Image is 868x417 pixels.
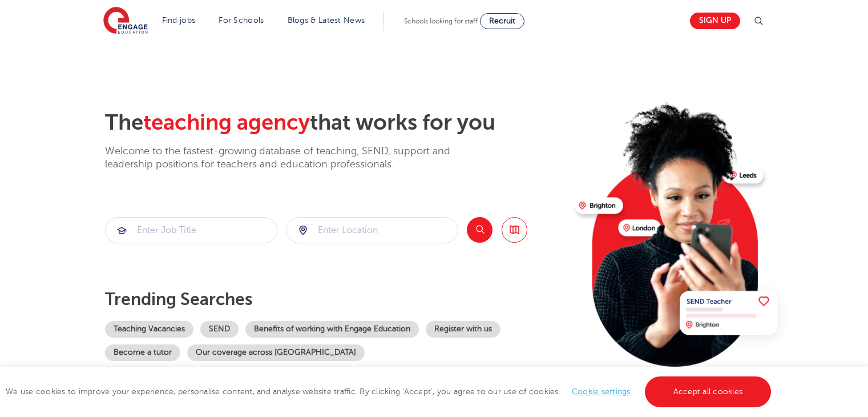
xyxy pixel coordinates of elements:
span: Recruit [489,17,515,25]
span: teaching agency [143,110,310,135]
button: Search [467,217,492,243]
a: Find jobs [162,16,196,25]
a: Recruit [480,13,524,29]
div: Submit [286,217,458,243]
input: Submit [286,218,458,243]
span: Schools looking for staff [404,17,478,25]
a: Become a tutor [105,344,180,361]
h2: The that works for you [105,110,566,136]
a: Teaching Vacancies [105,321,193,338]
a: Cookie settings [572,387,631,396]
a: Sign up [690,13,740,29]
p: Trending searches [105,289,566,310]
a: Accept all cookies [645,376,772,407]
input: Submit [106,218,277,243]
a: SEND [200,321,239,338]
span: We use cookies to improve your experience, personalise content, and analyse website traffic. By c... [6,387,774,396]
a: For Schools [219,16,264,25]
a: Register with us [426,321,500,338]
p: Welcome to the fastest-growing database of teaching, SEND, support and leadership positions for t... [105,145,482,171]
a: Blogs & Latest News [288,16,365,25]
div: Submit [105,217,277,243]
img: Engage Education [103,7,148,35]
a: Benefits of working with Engage Education [245,321,419,338]
a: Our coverage across [GEOGRAPHIC_DATA] [187,344,365,361]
